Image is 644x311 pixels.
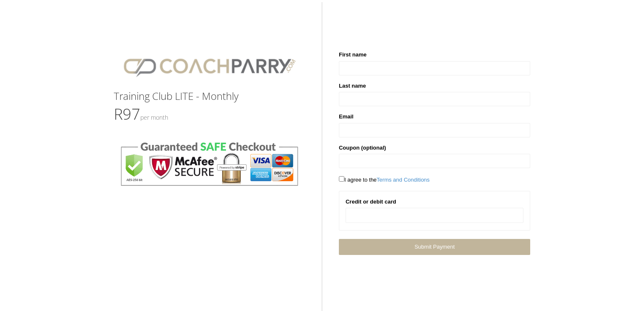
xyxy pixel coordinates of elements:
[114,91,305,102] h3: Training Club LITE - Monthly
[114,51,305,82] img: CPlogo.png
[339,113,354,121] label: Email
[346,198,396,206] label: Credit or debit card
[339,144,386,152] label: Coupon (optional)
[339,82,366,90] label: Last name
[339,177,429,183] span: I agree to the
[351,212,518,219] iframe: Secure payment input frame
[414,244,454,250] span: Submit Payment
[339,239,530,255] a: Submit Payment
[140,113,168,121] small: Per Month
[339,51,367,59] label: First name
[377,177,430,183] a: Terms and Conditions
[114,104,168,124] span: R97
